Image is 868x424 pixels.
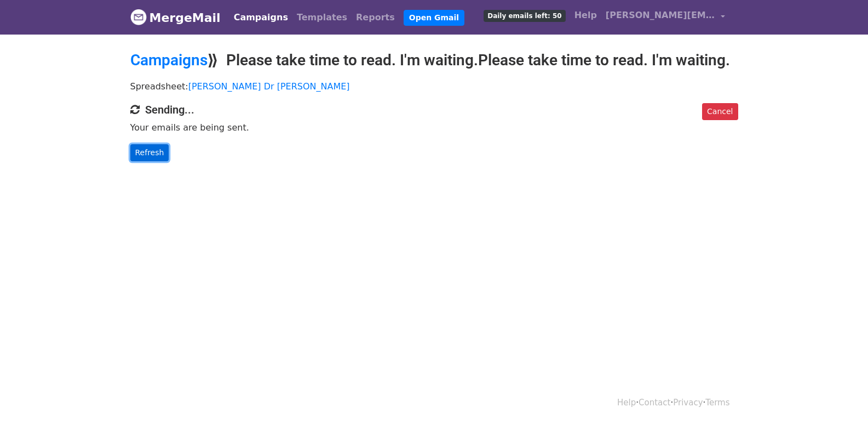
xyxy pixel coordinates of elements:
img: MergeMail logo [130,9,147,25]
a: [PERSON_NAME] Dr [PERSON_NAME] [188,81,350,92]
a: [PERSON_NAME][EMAIL_ADDRESS][DOMAIN_NAME] [601,4,729,30]
h2: ⟫ Please take time to read. I'm waiting.Please take time to read. I'm waiting. [130,51,738,70]
a: Privacy [673,398,703,408]
p: Your emails are being sent. [130,122,738,133]
a: Help [617,398,636,408]
a: Reports [352,7,399,29]
a: Refresh [130,144,169,161]
span: [PERSON_NAME][EMAIL_ADDRESS][DOMAIN_NAME] [606,9,715,22]
a: Campaigns [130,51,208,69]
a: Campaigns [229,7,292,29]
a: Templates [292,7,352,29]
a: Cancel [702,103,738,120]
a: Contact [639,398,670,408]
a: Open Gmail [404,10,464,26]
span: Daily emails left: 50 [484,10,565,22]
a: Terms [705,398,729,408]
p: Spreadsheet: [130,81,738,92]
a: Daily emails left: 50 [479,4,570,26]
iframe: Chat Widget [813,371,868,424]
a: Help [570,4,601,26]
a: MergeMail [130,6,221,29]
h4: Sending... [130,103,738,116]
